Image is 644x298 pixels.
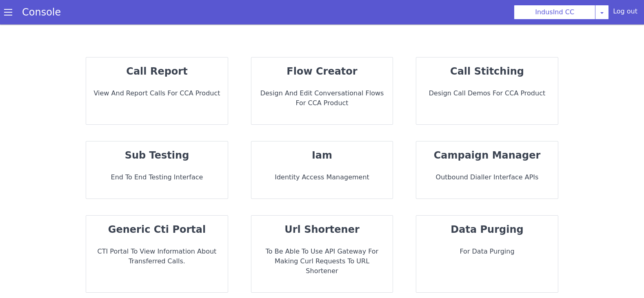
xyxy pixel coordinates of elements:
p: Design and Edit Conversational flows for CCA Product [258,88,386,108]
p: End to End Testing Interface [93,172,221,182]
p: To be able to use API Gateway for making curl requests to URL Shortener [258,247,386,276]
p: View and report calls for CCA Product [93,88,221,98]
strong: campaign manager [434,150,541,161]
div: Log out [613,7,637,20]
p: For data purging [423,247,551,256]
strong: call stitching [450,66,524,77]
button: IndusInd CC [514,5,595,20]
strong: flow creator [286,66,357,77]
strong: sub testing [125,150,189,161]
a: Console [12,7,71,18]
strong: data purging [451,224,523,235]
strong: call report [126,66,187,77]
strong: url shortener [284,224,360,235]
p: Outbound dialler interface APIs [423,172,551,182]
p: Identity Access Management [258,172,386,182]
strong: iam [312,150,332,161]
strong: generic cti portal [108,224,206,235]
p: Design call demos for CCA Product [423,88,551,98]
p: CTI portal to view information about transferred Calls. [93,247,221,266]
